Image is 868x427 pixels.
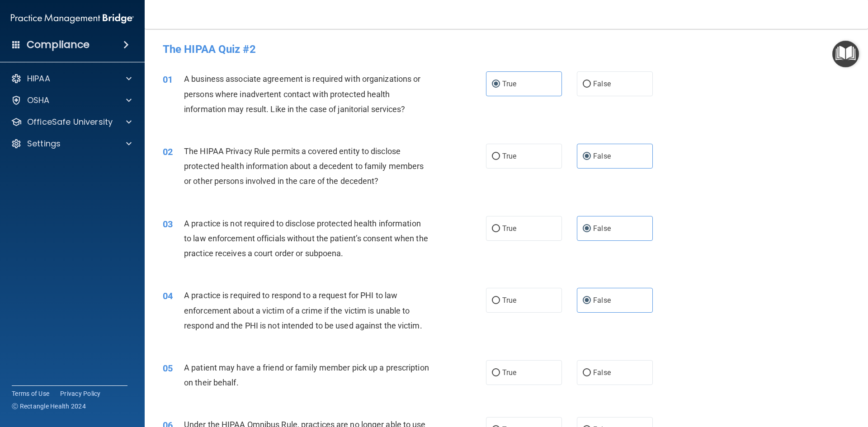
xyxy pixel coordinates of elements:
input: True [492,370,500,376]
span: A business associate agreement is required with organizations or persons where inadvertent contac... [184,74,420,113]
input: False [583,225,591,232]
span: True [502,296,516,305]
span: False [593,224,611,233]
p: OSHA [27,95,50,106]
button: Open Resource Center [832,41,859,67]
span: 02 [163,146,173,157]
input: False [583,153,591,160]
a: OSHA [11,95,132,106]
img: PMB logo [11,9,134,28]
input: True [492,297,500,304]
input: False [583,297,591,304]
input: False [583,81,591,88]
span: A patient may have a friend or family member pick up a prescription on their behalf. [184,363,429,387]
span: 04 [163,291,173,301]
input: False [583,370,591,376]
span: True [502,152,516,160]
span: The HIPAA Privacy Rule permits a covered entity to disclose protected health information about a ... [184,146,424,186]
input: True [492,81,500,88]
span: False [593,368,611,377]
span: 05 [163,363,173,374]
a: Settings [11,138,132,149]
span: Ⓒ Rectangle Health 2024 [12,402,86,411]
span: False [593,80,611,88]
p: HIPAA [27,73,50,84]
a: Privacy Policy [60,389,101,398]
input: True [492,153,500,160]
span: 03 [163,219,173,230]
p: Settings [27,138,61,149]
a: Terms of Use [12,389,49,398]
p: OfficeSafe University [27,117,113,127]
input: True [492,225,500,232]
h4: Compliance [27,38,90,51]
span: A practice is required to respond to a request for PHI to law enforcement about a victim of a cri... [184,291,422,330]
a: HIPAA [11,73,132,84]
span: A practice is not required to disclose protected health information to law enforcement officials ... [184,219,428,258]
span: 01 [163,74,173,85]
span: True [502,224,516,233]
h4: The HIPAA Quiz #2 [163,43,850,55]
span: False [593,296,611,305]
span: False [593,152,611,160]
span: True [502,80,516,88]
span: True [502,368,516,377]
a: OfficeSafe University [11,117,132,127]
